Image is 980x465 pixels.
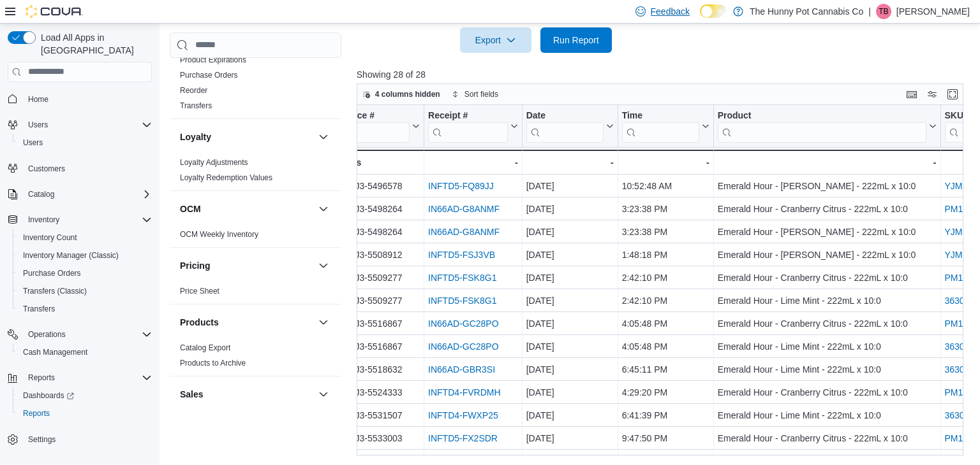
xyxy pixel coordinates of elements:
a: INFTD5-FSK8G1 [428,273,496,283]
a: Loyalty Redemption Values [180,173,272,182]
button: 4 columns hidden [357,87,445,102]
button: Sales [180,387,313,400]
button: Home [3,90,157,108]
a: Purchase Orders [180,70,238,79]
span: Transfers (Classic) [23,286,87,296]
span: Cash Management [18,345,152,360]
span: Dark Mode [700,18,701,18]
span: Reports [18,406,152,421]
span: Catalog [28,189,54,199]
p: The Hunny Pot Cannabis Co [750,4,863,19]
span: Purchase Orders [18,266,152,281]
button: Catalog [23,187,59,202]
div: [DATE] [526,316,613,331]
div: Emerald Hour - Cranberry Citrus - 222mL x 10:0 [717,385,936,400]
button: Receipt # [428,110,518,142]
button: Users [3,116,157,134]
a: OCM Weekly Inventory [180,229,258,238]
button: Operations [3,325,157,343]
span: Run Report [553,34,599,46]
span: Settings [28,434,56,445]
div: [DATE] [526,178,613,194]
p: Showing 28 of 28 [357,68,970,81]
div: Totals [336,155,420,170]
p: | [868,4,871,19]
a: IN66AD-GC28PO [428,341,498,352]
span: Inventory Manager (Classic) [23,250,119,261]
h3: Pricing [180,259,210,271]
div: - [526,155,613,170]
span: Operations [23,327,152,342]
div: Emerald Hour - Lime Mint - 222mL x 10:0 [717,408,936,423]
button: OCM [316,201,331,216]
button: Products [316,314,331,329]
div: IN5LJ3-5498264 [336,224,420,240]
div: Products [170,340,341,375]
span: Inventory Count [18,230,152,245]
div: IN5LJ3-5531507 [336,408,420,423]
button: Catalog [3,185,157,203]
button: Reports [13,404,157,422]
a: INFTD4-FWXP25 [428,410,498,420]
div: IN5LJ3-5533003 [336,431,420,446]
a: Dashboards [13,387,157,404]
div: IN5LJ3-5518632 [336,362,420,377]
a: INFTD5-FSK8G1 [428,296,496,306]
a: Inventory Manager (Classic) [18,248,124,263]
button: Time [621,110,709,142]
a: Transfers (Classic) [18,283,92,299]
div: [DATE] [526,339,613,354]
div: Date [526,110,603,122]
button: Reports [23,370,60,385]
button: Purchase Orders [13,264,157,282]
div: Emerald Hour - [PERSON_NAME] - 222mL x 10:0 [717,247,936,262]
span: Dashboards [18,388,152,403]
div: [DATE] [526,385,613,400]
a: Purchase Orders [18,266,86,281]
a: Users [18,135,48,150]
div: [DATE] [526,362,613,377]
button: Pricing [316,257,331,273]
button: Invoice # [336,110,420,142]
button: Inventory Count [13,229,157,247]
div: Emerald Hour - Lime Mint - 222mL x 10:0 [717,339,936,354]
div: [DATE] [526,293,613,308]
a: Transfers [18,301,60,317]
div: Emerald Hour - Lime Mint - 222mL x 10:0 [717,293,936,308]
div: Loyalty [170,154,341,190]
button: Export [460,27,531,53]
a: Cash Management [18,345,93,360]
span: Transfers [180,100,212,110]
a: Inventory Count [18,230,82,245]
span: Catalog Export [180,342,230,352]
a: Dashboards [18,388,79,403]
button: Reports [3,369,157,387]
div: 2:42:10 PM [621,293,709,308]
div: Emerald Hour - Cranberry Citrus - 222mL x 10:0 [717,431,936,446]
span: Purchase Orders [180,69,238,80]
div: IN5LJ3-5496578 [336,178,420,194]
a: IN66AD-G8ANMF [428,227,500,237]
span: Inventory Count [23,232,77,243]
span: Home [28,94,48,104]
span: Sort fields [464,89,498,99]
div: 1:48:18 PM [621,247,709,262]
button: Loyalty [316,129,331,144]
span: Users [23,117,152,132]
a: INFTD5-FSJ3VB [428,250,495,260]
div: Time [621,110,699,122]
div: - [717,155,936,170]
a: IN66AD-G8ANMF [428,204,500,214]
div: Date [526,110,603,142]
div: [DATE] [526,201,613,217]
a: Price Sheet [180,286,219,295]
div: Product [717,110,926,122]
button: Inventory Manager (Classic) [13,247,157,264]
div: Invoice # [336,110,410,142]
button: Inventory [23,212,64,227]
button: Enter fullscreen [945,87,960,102]
button: Run Report [540,27,612,53]
a: INFTD4-FVRDMH [428,387,501,397]
div: Emerald Hour - Cranberry Citrus - 222mL x 10:0 [717,316,936,331]
div: IN5LJ3-5509277 [336,293,420,308]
